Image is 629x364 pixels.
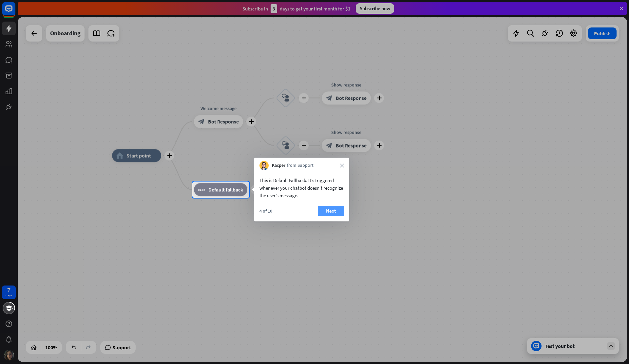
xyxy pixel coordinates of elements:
[259,208,272,214] div: 4 of 10
[340,164,344,167] i: close
[5,3,25,22] button: Open LiveChat chat widget
[287,162,314,169] span: from Support
[208,186,243,193] span: Default fallback
[272,162,285,169] span: Kacper
[318,206,344,216] button: Next
[259,177,344,199] div: This is Default Fallback. It’s triggered whenever your chatbot doesn't recognize the user’s message.
[198,186,205,193] i: block_fallback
